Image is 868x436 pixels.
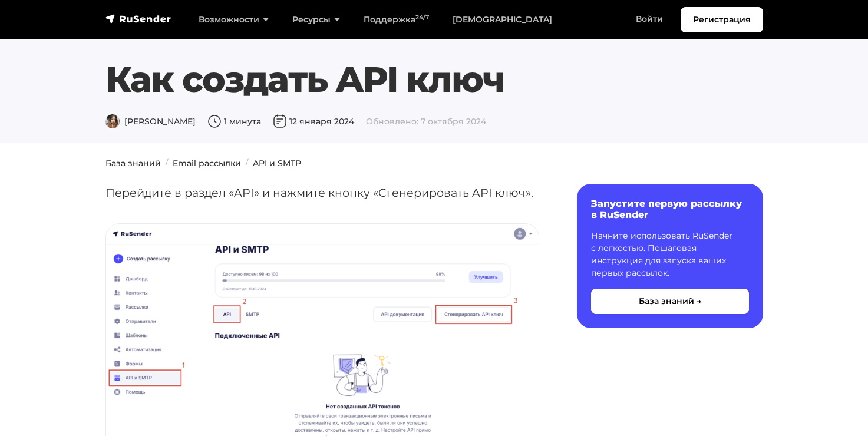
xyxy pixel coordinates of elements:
[105,58,763,101] h1: Как создать API ключ
[577,184,763,328] a: Запустите первую рассылку в RuSender Начните использовать RuSender с легкостью. Пошаговая инструк...
[105,116,196,127] span: [PERSON_NAME]
[105,184,539,202] p: Перейдите в раздел «API» и нажмите кнопку «Сгенерировать API ключ».
[624,7,675,31] a: Войти
[591,198,749,220] h6: Запустите первую рассылку в RuSender
[105,13,171,25] img: RuSender
[591,289,749,314] button: База знаний →
[681,7,763,32] a: Регистрация
[273,114,287,128] img: Дата публикации
[280,8,352,32] a: Ресурсы
[207,116,261,127] span: 1 минута
[173,158,241,169] a: Email рассылки
[273,116,354,127] span: 12 января 2024
[187,8,280,32] a: Возможности
[441,8,564,32] a: [DEMOGRAPHIC_DATA]
[352,8,441,32] a: Поддержка24/7
[207,114,222,128] img: Время чтения
[253,158,301,169] a: API и SMTP
[105,158,161,169] a: База знаний
[415,14,429,21] sup: 24/7
[366,116,486,127] span: Обновлено: 7 октября 2024
[98,157,770,170] nav: breadcrumb
[591,230,749,279] p: Начните использовать RuSender с легкостью. Пошаговая инструкция для запуска ваших первых рассылок.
